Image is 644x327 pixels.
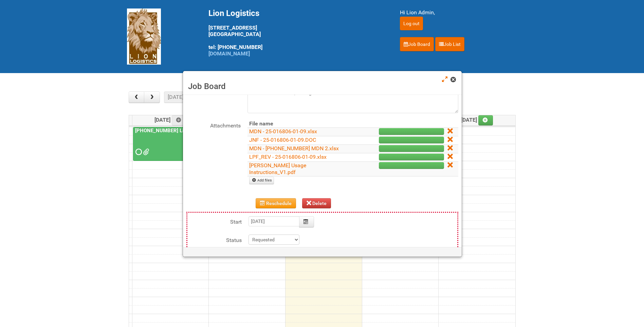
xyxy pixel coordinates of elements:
[208,8,383,57] div: [STREET_ADDRESS] [GEOGRAPHIC_DATA] tel: [PHONE_NUMBER]
[135,150,140,154] span: Requested
[435,37,464,51] a: Job List
[187,235,242,244] label: Status
[249,162,306,175] a: [PERSON_NAME] Usage Instructions_V1.pdf
[249,177,274,184] a: Add files
[461,117,493,123] span: [DATE]
[154,117,187,123] span: [DATE]
[299,216,314,227] button: Calendar
[127,33,161,39] a: Lion Logistics
[208,8,259,18] span: Lion Logistics
[134,127,265,134] a: [PHONE_NUMBER] Liquid Toilet Bowl Cleaner - Mailing 2
[172,115,187,125] a: Add an event
[247,120,352,128] th: File name
[302,198,331,208] button: Delete
[249,128,317,135] a: MDN - 25-016806-01-09.xlsx
[249,137,316,143] a: JNF - 25-016806-01-09.DOC
[208,50,250,57] a: [DOMAIN_NAME]
[143,150,148,154] span: MDN 24-096164-01 MDN Left over counts.xlsx MOR_Mailing 2 24-096164-01-08.xlsm Labels Mailing 2 24...
[478,115,493,125] a: Add an event
[164,91,187,103] button: [DATE]
[249,145,339,152] a: MDN - [PHONE_NUMBER] MDN 2.xlsx
[400,37,434,51] a: Job Board
[188,81,457,91] h3: Job Board
[400,8,517,17] div: Hi Lion Admin,
[400,17,423,30] input: Log out
[249,154,327,160] a: LPF_REV - 25-016806-01-09.xlsx
[256,198,296,208] button: Reschedule
[186,120,241,130] label: Attachments
[133,127,207,161] a: [PHONE_NUMBER] Liquid Toilet Bowl Cleaner - Mailing 2
[187,216,242,226] label: Start
[127,8,161,65] img: Lion Logistics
